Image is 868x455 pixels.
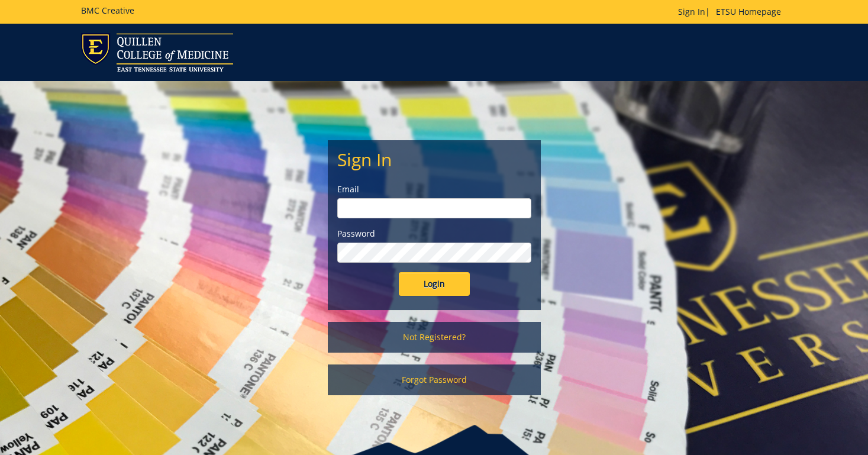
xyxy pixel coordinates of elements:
a: ETSU Homepage [710,6,787,17]
a: Sign In [678,6,705,17]
a: Forgot Password [328,364,541,395]
input: Login [399,272,470,296]
label: Email [337,183,531,195]
label: Password [337,228,531,240]
a: Not Registered? [328,322,541,353]
h5: BMC Creative [81,6,134,15]
p: | [678,6,787,18]
img: ETSU logo [81,33,233,72]
h2: Sign In [337,150,531,169]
